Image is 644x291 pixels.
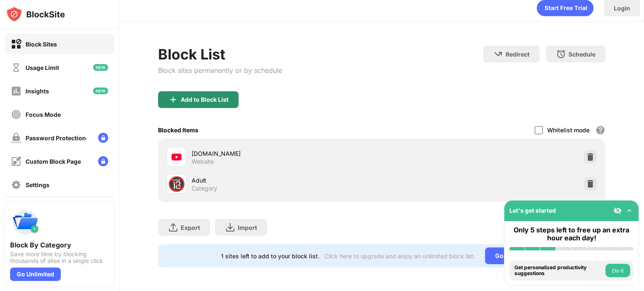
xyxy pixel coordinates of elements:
div: Custom Block Page [26,158,81,165]
div: Focus Mode [26,111,61,118]
div: Settings [26,181,49,188]
img: settings-off.svg [11,180,21,190]
img: focus-off.svg [11,109,21,120]
div: Adult [192,176,382,185]
div: Blocked Items [158,126,198,134]
div: Add to Block List [181,96,229,103]
img: favicons [171,152,182,162]
img: new-icon.svg [93,88,108,94]
div: Import [238,224,257,231]
img: block-on.svg [11,39,21,49]
div: 1 sites left to add to your block list. [221,252,319,260]
div: Insights [26,88,49,95]
div: Usage Limit [26,64,59,71]
div: Password Protection [26,134,86,142]
div: Login [614,5,630,12]
div: Block By Category [10,241,109,249]
div: Whitelist mode [547,126,589,134]
div: Get personalized productivity suggestions [514,265,603,277]
div: Only 5 steps left to free up an extra hour each day! [509,226,634,242]
div: 🔞 [168,175,185,193]
div: Redirect [506,51,530,58]
img: insights-off.svg [11,86,21,96]
div: Go Unlimited [485,247,543,264]
img: lock-menu.svg [98,156,108,166]
img: time-usage-off.svg [11,62,21,73]
div: Go Unlimited [10,268,61,281]
div: [DOMAIN_NAME] [192,149,382,158]
div: Export [181,224,200,231]
img: push-categories.svg [10,207,40,237]
div: Website [192,158,214,165]
div: Block List [158,46,282,63]
img: omni-setup-toggle.svg [625,206,634,215]
div: Save more time by blocking thousands of sites in a single click [10,251,109,264]
div: Click here to upgrade and enjoy an unlimited block list. [325,252,475,260]
img: customize-block-page-off.svg [11,156,21,167]
button: Do it [605,264,630,277]
div: Schedule [569,51,595,58]
div: Let's get started [509,207,556,214]
img: lock-menu.svg [98,133,108,143]
div: Category [192,185,217,192]
img: password-protection-off.svg [11,133,21,143]
img: logo-blocksite.svg [6,6,65,23]
img: eye-not-visible.svg [613,206,622,215]
img: new-icon.svg [93,64,108,71]
div: Block Sites [26,41,57,48]
div: Block sites permanently or by schedule [158,66,282,75]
